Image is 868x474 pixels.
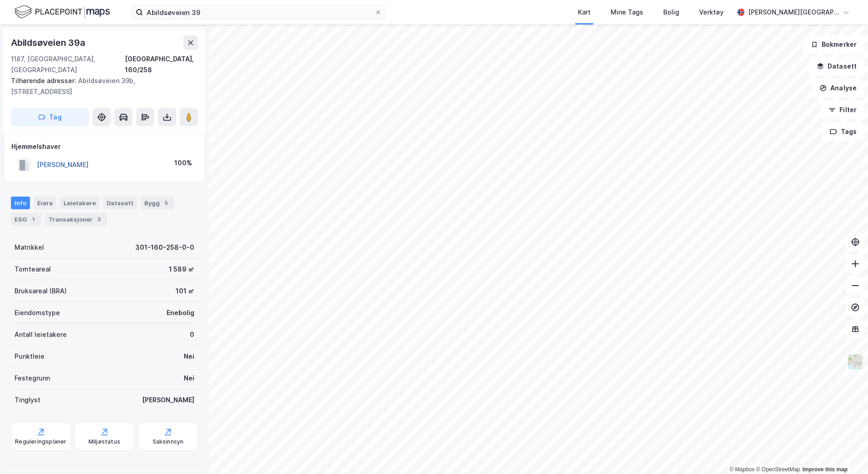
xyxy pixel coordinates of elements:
div: Punktleie [15,351,44,362]
div: [PERSON_NAME] [142,395,194,405]
button: Tags [822,123,864,141]
button: Analyse [812,79,864,97]
div: Leietakere [60,197,99,209]
div: 1187, [GEOGRAPHIC_DATA], [GEOGRAPHIC_DATA] [11,54,125,75]
div: Verktøy [699,7,724,18]
div: 101 ㎡ [176,286,194,296]
div: Eiendomstype [15,307,60,318]
div: Eiere [34,197,56,209]
button: Tag [11,108,89,126]
div: 5 [162,198,171,207]
div: Festegrunn [15,373,50,384]
button: Filter [821,101,864,119]
div: Mine Tags [611,7,643,18]
div: [PERSON_NAME][GEOGRAPHIC_DATA] [748,7,839,18]
div: 100% [174,158,192,168]
img: logo.f888ab2527a4732fd821a326f86c7f29.svg [15,4,110,20]
div: [GEOGRAPHIC_DATA], 160/258 [125,54,198,75]
a: Mapbox [730,466,755,473]
div: 0 [190,329,194,340]
div: Hjemmelshaver [11,141,197,152]
div: ESG [11,213,41,226]
button: Bokmerker [803,35,864,54]
div: Miljøstatus [89,438,120,445]
div: Tomteareal [15,264,51,275]
div: Datasett [103,197,137,209]
iframe: Chat Widget [823,430,868,474]
button: Datasett [809,57,864,75]
div: Reguleringsplaner [15,438,66,445]
div: Kontrollprogram for chat [823,430,868,474]
div: Tinglyst [15,395,40,405]
span: Tilhørende adresser: [11,77,78,84]
div: 301-160-258-0-0 [135,242,194,253]
div: Bygg [141,197,174,209]
div: Antall leietakere [15,329,67,340]
a: Improve this map [803,466,848,473]
div: Bruksareal (BRA) [15,286,67,296]
a: OpenStreetMap [756,466,800,473]
div: Enebolig [167,307,194,318]
img: Z [847,353,864,370]
div: Matrikkel [15,242,44,253]
input: Søk på adresse, matrikkel, gårdeiere, leietakere eller personer [143,5,375,19]
div: 1 [29,215,38,224]
div: 3 [94,215,104,224]
div: Transaksjoner [45,213,107,226]
div: 1 589 ㎡ [169,264,194,275]
div: Nei [184,373,194,384]
div: Abildsøveien 39a [11,35,87,50]
div: Info [11,197,30,209]
div: Abildsøveien 39b, [STREET_ADDRESS] [11,75,191,97]
div: Bolig [663,7,679,18]
div: Nei [184,351,194,362]
div: Saksinnsyn [153,438,184,445]
div: Kart [578,7,591,18]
